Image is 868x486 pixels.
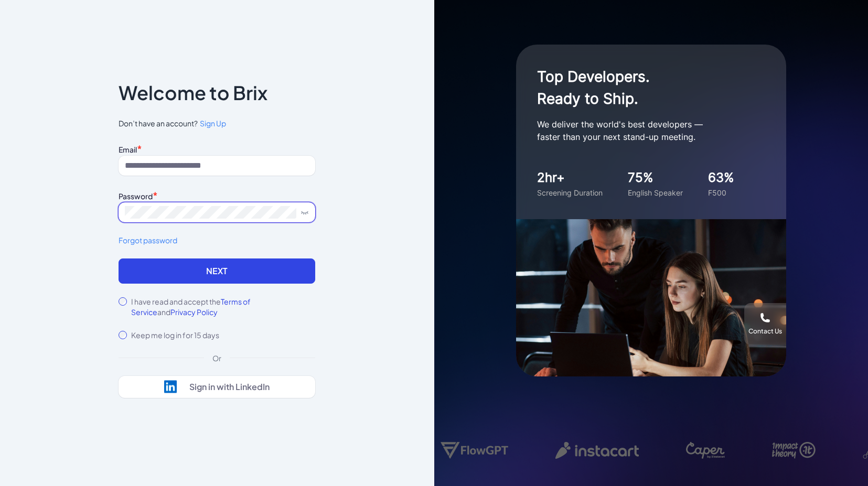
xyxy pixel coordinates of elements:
[131,330,219,340] label: Keep me log in for 15 days
[744,303,786,345] button: Contact Us
[119,118,315,129] span: Don’t have an account?
[708,168,734,187] div: 63%
[119,145,137,154] label: Email
[200,118,226,128] span: Sign Up
[628,187,683,198] div: English Speaker
[708,187,734,198] div: F500
[537,187,603,198] div: Screening Duration
[537,66,747,110] h1: Top Developers. Ready to Ship.
[119,235,315,246] a: Forgot password
[131,297,251,317] span: Terms of Service
[537,168,603,187] div: 2hr+
[119,84,267,101] p: Welcome to Brix
[119,376,315,398] button: Sign in with LinkedIn
[198,118,226,129] a: Sign Up
[204,353,230,363] div: Or
[628,168,683,187] div: 75%
[537,118,747,143] p: We deliver the world's best developers — faster than your next stand-up meeting.
[189,382,270,392] div: Sign in with LinkedIn
[119,258,315,284] button: Next
[131,296,315,317] label: I have read and accept the and
[119,191,153,201] label: Password
[748,327,782,336] div: Contact Us
[170,307,218,317] span: Privacy Policy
